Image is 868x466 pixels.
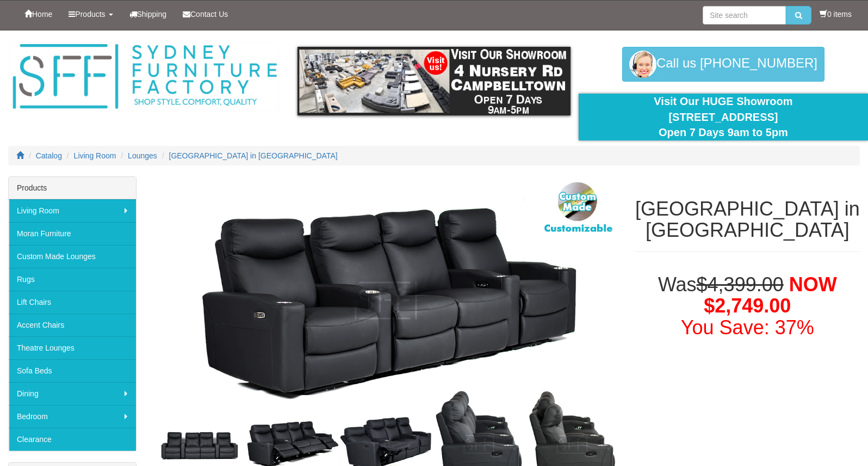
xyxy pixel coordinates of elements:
a: Lift Chairs [9,291,136,314]
span: Home [32,10,52,19]
a: Dining [9,382,136,405]
a: Theatre Lounges [9,336,136,359]
a: Living Room [74,151,116,160]
a: Lounges [128,151,157,160]
a: Clearance [9,428,136,451]
span: Products [75,10,105,19]
div: Products [9,177,136,199]
a: Home [16,1,60,28]
a: Sofa Beds [9,359,136,382]
font: You Save: 37% [681,316,814,339]
span: NOW $2,749.00 [704,273,837,317]
a: Rugs [9,268,136,291]
img: showroom.gif [297,47,571,115]
a: Custom Made Lounges [9,245,136,268]
a: [GEOGRAPHIC_DATA] in [GEOGRAPHIC_DATA] [169,151,338,160]
a: Products [60,1,121,28]
h1: [GEOGRAPHIC_DATA] in [GEOGRAPHIC_DATA] [635,198,860,241]
a: Living Room [9,199,136,222]
input: Site search [703,6,786,24]
a: Moran Furniture [9,222,136,245]
a: Shipping [121,1,175,28]
span: Shipping [137,10,167,19]
div: Visit Our HUGE Showroom [STREET_ADDRESS] Open 7 Days 9am to 5pm [587,94,860,140]
h1: Was [635,274,860,339]
img: Sydney Furniture Factory [8,41,281,112]
li: 0 items [820,9,852,20]
a: Contact Us [175,1,236,28]
span: Contact Us [190,10,228,19]
a: Bedroom [9,405,136,428]
a: Catalog [36,151,62,160]
a: Accent Chairs [9,314,136,336]
del: $4,399.00 [697,273,784,296]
